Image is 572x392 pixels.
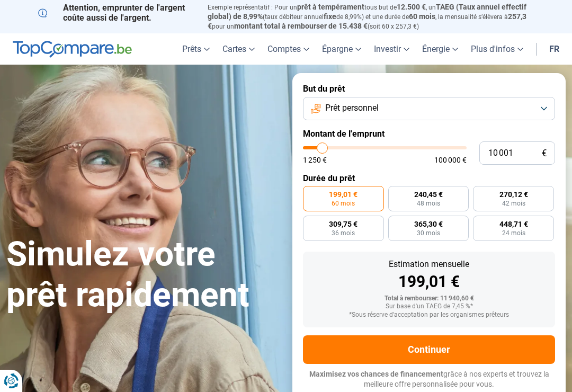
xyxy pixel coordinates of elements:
[303,173,555,183] label: Durée du prêt
[542,149,547,158] span: €
[6,234,280,316] h1: Simulez votre prêt rapidement
[311,295,547,302] div: Total à rembourser: 11 940,60 €
[208,12,526,30] span: 257,3 €
[329,220,358,228] span: 309,75 €
[368,33,416,65] a: Investir
[176,33,216,65] a: Prêts
[311,260,547,269] div: Estimation mensuelle
[397,3,426,11] span: 12.500 €
[234,22,368,30] span: montant total à rembourser de 15.438 €
[297,3,364,11] span: prêt à tempérament
[414,220,443,228] span: 365,30 €
[303,369,555,390] p: grâce à nos experts et trouvez la meilleure offre personnalisée pour vous.
[417,200,440,207] span: 48 mois
[414,191,443,198] span: 240,45 €
[311,311,547,319] div: *Sous réserve d'acceptation par les organismes prêteurs
[332,230,355,236] span: 36 mois
[261,33,316,65] a: Comptes
[499,220,528,228] span: 448,71 €
[543,33,566,65] a: fr
[324,12,336,21] span: fixe
[303,335,555,364] button: Continuer
[216,33,261,65] a: Cartes
[303,97,555,120] button: Prêt personnel
[303,84,555,94] label: But du prêt
[208,3,526,21] span: TAEG (Taux annuel effectif global) de 8,99%
[417,230,440,236] span: 30 mois
[416,33,464,65] a: Énergie
[499,191,528,198] span: 270,12 €
[303,129,555,139] label: Montant de l'emprunt
[409,12,435,21] span: 60 mois
[464,33,530,65] a: Plus d'infos
[434,156,467,164] span: 100 000 €
[208,3,534,31] p: Exemple représentatif : Pour un tous but de , un (taux débiteur annuel de 8,99%) et une durée de ...
[325,102,379,114] span: Prêt personnel
[329,191,358,198] span: 199,01 €
[316,33,368,65] a: Épargne
[311,274,547,290] div: 199,01 €
[332,200,355,207] span: 60 mois
[13,41,132,58] img: TopCompare
[502,230,525,236] span: 24 mois
[38,3,195,23] p: Attention, emprunter de l'argent coûte aussi de l'argent.
[303,156,327,164] span: 1 250 €
[502,200,525,207] span: 42 mois
[309,370,443,378] span: Maximisez vos chances de financement
[311,303,547,310] div: Sur base d'un TAEG de 7,45 %*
